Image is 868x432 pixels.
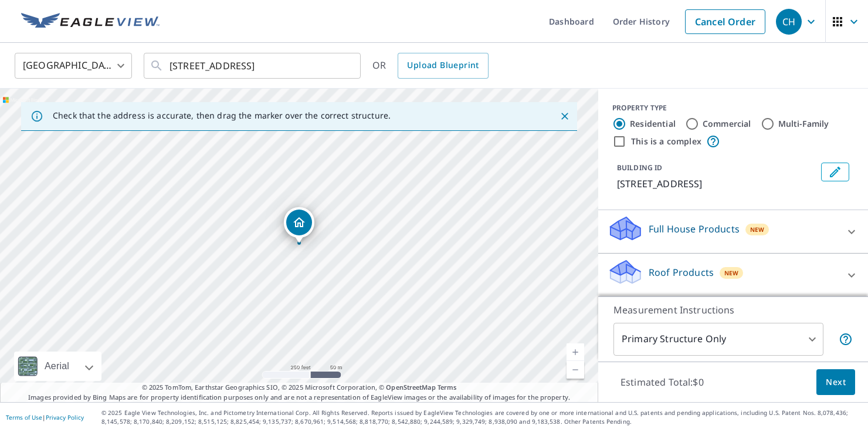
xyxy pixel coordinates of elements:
div: [GEOGRAPHIC_DATA] [15,49,132,82]
p: BUILDING ID [617,163,662,173]
div: Roof ProductsNew [608,258,859,292]
div: Aerial [41,352,73,381]
div: PROPERTY TYPE [612,103,854,113]
button: Next [816,369,855,396]
span: Next [826,375,846,390]
a: Terms of Use [6,413,42,421]
input: Search by address or latitude-longitude [169,49,337,82]
a: Terms [438,383,457,392]
label: This is a complex [631,136,701,147]
div: Dropped pin, building 1, Residential property, 1742 W Driftwood Ct Wichita, KS 67204 [284,207,314,244]
p: Measurement Instructions [613,303,853,317]
span: New [724,268,739,278]
p: Check that the address is accurate, then drag the marker over the correct structure. [53,110,391,121]
a: OpenStreetMap [386,383,435,392]
a: Current Level 17, Zoom In [567,343,584,361]
a: Cancel Order [685,9,765,34]
p: | [6,414,84,421]
p: Full House Products [649,222,740,236]
div: Full House ProductsNew [608,215,859,248]
p: Estimated Total: $0 [611,369,713,395]
div: Aerial [14,352,101,381]
a: Current Level 17, Zoom Out [567,361,584,379]
span: © 2025 TomTom, Earthstar Geographics SIO, © 2025 Microsoft Corporation, © [142,383,457,393]
a: Upload Blueprint [398,53,488,79]
div: CH [776,9,802,35]
img: EV Logo [21,13,160,31]
div: Primary Structure Only [613,323,823,356]
div: OR [372,53,489,79]
button: Edit building 1 [821,163,849,181]
label: Commercial [703,118,751,130]
span: New [750,225,765,234]
button: Close [557,109,572,124]
p: © 2025 Eagle View Technologies, Inc. and Pictometry International Corp. All Rights Reserved. Repo... [101,409,862,426]
a: Privacy Policy [46,413,84,421]
label: Multi-Family [778,118,829,130]
span: Upload Blueprint [407,58,479,73]
p: [STREET_ADDRESS] [617,177,816,191]
p: Roof Products [649,265,714,279]
span: Your report will include only the primary structure on the property. For example, a detached gara... [839,332,853,346]
label: Residential [630,118,676,130]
